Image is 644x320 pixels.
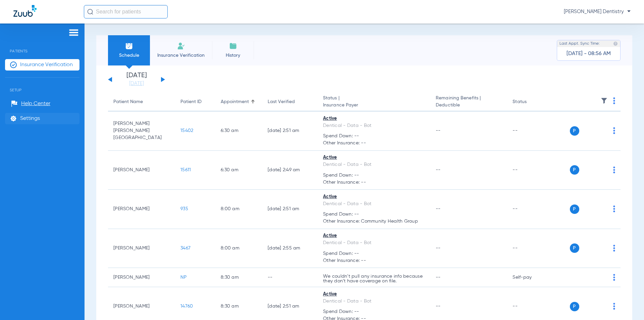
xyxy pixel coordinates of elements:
[613,274,615,281] img: group-dot-blue.svg
[323,122,425,129] div: Dentical - Data - Bot
[323,239,425,246] div: Dentical - Data - Bot
[323,218,425,225] span: Other Insurance: Community Health Group
[21,100,50,107] span: Help Center
[87,9,93,15] img: Search Icon
[5,39,79,53] span: Patients
[262,151,318,190] td: [DATE] 2:49 AM
[570,126,579,136] span: P
[567,50,611,57] span: [DATE] - 08:56 AM
[323,115,425,122] div: Active
[180,275,187,280] span: NP
[221,98,249,105] div: Appointment
[108,111,175,151] td: [PERSON_NAME] [PERSON_NAME][GEOGRAPHIC_DATA]
[215,229,262,268] td: 8:00 AM
[323,257,425,264] span: Other Insurance: --
[570,204,579,214] span: P
[155,52,207,59] span: Insurance Verification
[323,200,425,208] div: Dentical - Data - Bot
[507,229,552,268] td: --
[323,308,425,315] span: Spend Down: --
[570,302,579,311] span: P
[180,168,191,172] span: 15611
[436,102,502,109] span: Deductible
[262,111,318,151] td: [DATE] 2:51 AM
[570,243,579,253] span: P
[20,61,73,68] span: Insurance Verification
[20,115,40,122] span: Settings
[262,268,318,287] td: --
[113,98,143,105] div: Patient Name
[116,80,157,87] a: [DATE]
[177,42,185,50] img: Manual Insurance Verification
[507,111,552,151] td: --
[436,246,441,250] span: --
[507,268,552,287] td: Self-pay
[323,154,425,161] div: Active
[323,274,425,283] p: We couldn’t pull any insurance info because they don’t have coverage on file.
[221,98,257,105] div: Appointment
[215,268,262,287] td: 8:30 AM
[180,207,188,211] span: 935
[613,41,618,46] img: last sync help info
[323,161,425,168] div: Dentical - Data - Bot
[215,151,262,190] td: 6:30 AM
[108,268,175,287] td: [PERSON_NAME]
[570,165,579,175] span: P
[507,190,552,229] td: --
[323,140,425,147] span: Other Insurance: --
[430,93,507,111] th: Remaining Benefits |
[5,78,79,92] span: Setup
[613,245,615,252] img: group-dot-blue.svg
[108,190,175,229] td: [PERSON_NAME]
[613,127,615,134] img: group-dot-blue.svg
[180,98,202,105] div: Patient ID
[436,304,441,309] span: --
[229,42,237,50] img: History
[268,98,312,105] div: Last Verified
[323,298,425,305] div: Dentical - Data - Bot
[125,42,133,50] img: Schedule
[262,229,318,268] td: [DATE] 2:55 AM
[507,151,552,190] td: --
[613,205,615,212] img: group-dot-blue.svg
[180,128,193,133] span: 15402
[217,52,249,59] span: History
[215,190,262,229] td: 8:00 AM
[323,232,425,239] div: Active
[436,168,441,172] span: --
[601,97,607,104] img: filter.svg
[108,229,175,268] td: [PERSON_NAME]
[323,102,425,109] span: Insurance Payer
[323,133,425,140] span: Spend Down: --
[13,5,37,17] img: Zuub Logo
[436,275,441,280] span: --
[180,246,191,250] span: 3467
[180,98,210,105] div: Patient ID
[323,211,425,218] span: Spend Down: --
[436,207,441,211] span: --
[113,98,170,105] div: Patient Name
[436,128,441,133] span: --
[613,97,615,104] img: group-dot-blue.svg
[507,93,552,111] th: Status
[613,167,615,173] img: group-dot-blue.svg
[11,100,50,107] a: Help Center
[564,8,631,15] span: [PERSON_NAME] Dentistry
[262,190,318,229] td: [DATE] 2:51 AM
[268,98,295,105] div: Last Verified
[559,40,600,47] span: Last Appt. Sync Time:
[84,5,168,18] input: Search for patients
[113,52,145,59] span: Schedule
[215,111,262,151] td: 6:30 AM
[116,72,157,87] li: [DATE]
[108,151,175,190] td: [PERSON_NAME]
[323,179,425,186] span: Other Insurance: --
[613,303,615,310] img: group-dot-blue.svg
[68,29,79,37] img: hamburger-icon
[323,193,425,200] div: Active
[323,250,425,257] span: Spend Down: --
[318,93,430,111] th: Status |
[180,304,193,309] span: 14760
[323,291,425,298] div: Active
[323,172,425,179] span: Spend Down: --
